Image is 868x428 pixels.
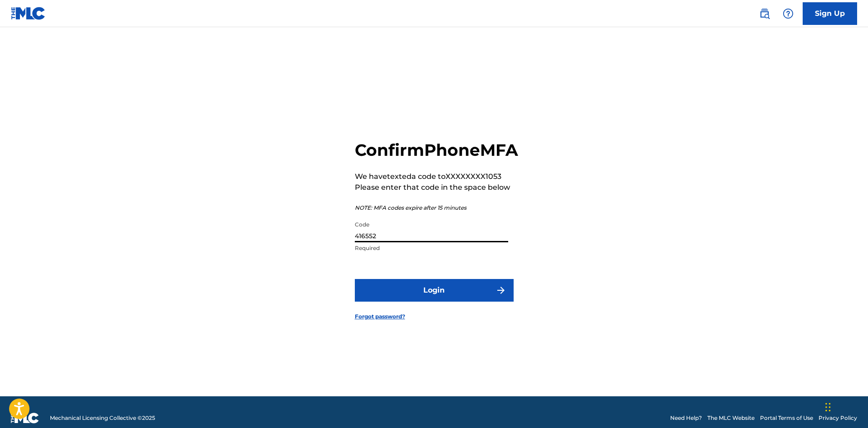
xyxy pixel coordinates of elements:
[355,313,405,321] a: Forgot password?
[355,204,518,212] p: NOTE: MFA codes expire after 15 minutes
[825,394,831,421] div: Drag
[707,414,755,422] a: The MLC Website
[355,279,514,302] button: Login
[50,414,155,422] span: Mechanical Licensing Collective © 2025
[803,2,857,25] a: Sign Up
[783,8,794,19] img: help
[355,182,518,193] p: Please enter that code in the space below
[760,414,813,422] a: Portal Terms of Use
[355,171,518,182] p: We have texted a code to XXXXXXXX1053
[670,414,702,422] a: Need Help?
[779,5,797,23] div: Help
[755,5,774,23] a: Public Search
[759,8,770,19] img: search
[355,140,518,160] h2: Confirm Phone MFA
[11,413,39,423] img: logo
[819,414,857,422] a: Privacy Policy
[355,244,508,252] p: Required
[11,7,46,20] img: MLC Logo
[823,385,868,428] iframe: Chat Widget
[495,285,506,296] img: f7272a7cc735f4ea7f67.svg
